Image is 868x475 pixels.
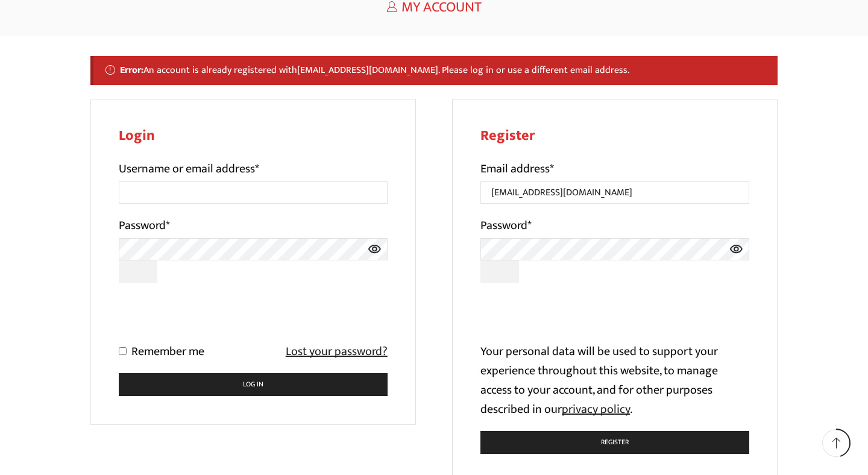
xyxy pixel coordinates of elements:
a: Lost your password? [286,342,388,361]
h2: Register [480,127,749,145]
li: An account is already registered with [EMAIL_ADDRESS][DOMAIN_NAME] . Please log in or use a diffe... [120,63,766,77]
button: Show password [119,260,157,283]
a: privacy policy [562,399,630,420]
label: Password [480,216,532,235]
p: Your personal data will be used to support your experience throughout this website, to manage acc... [480,342,749,419]
input: Remember me [119,347,127,355]
button: Log in [119,373,388,397]
label: Username or email address [119,159,259,178]
button: Show password [480,260,519,283]
strong: Error: [120,62,143,78]
span: Remember me [131,341,204,362]
button: Register [480,431,749,455]
label: Password [119,216,170,235]
iframe: reCAPTCHA [119,295,302,342]
iframe: reCAPTCHA [480,295,664,342]
h2: Login [119,127,388,145]
label: Email address [480,159,554,178]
